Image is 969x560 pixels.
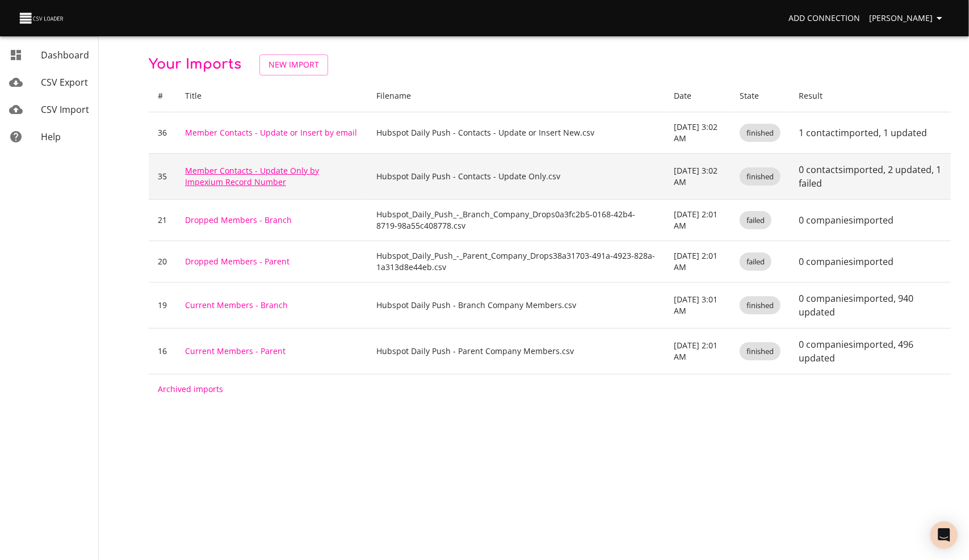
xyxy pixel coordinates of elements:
p: 1 contact imported , 1 updated [799,126,942,140]
td: [DATE] 2:01 AM [665,328,731,374]
span: CSV Export [41,76,88,89]
button: [PERSON_NAME] [865,8,951,29]
td: 36 [149,112,176,153]
a: Current Members - Branch [185,300,288,310]
a: Dropped Members - Branch [185,214,292,225]
td: Hubspot Daily Push - Contacts - Update or Insert New.csv [367,112,665,153]
th: Title [176,80,367,112]
th: State [731,80,790,112]
a: Archived imports [158,384,223,394]
span: [PERSON_NAME] [869,11,946,26]
td: [DATE] 2:01 AM [665,241,731,282]
td: 16 [149,328,176,374]
a: New Import [259,54,328,75]
th: Filename [367,80,665,112]
td: Hubspot Daily Push - Parent Company Members.csv [367,328,665,374]
a: Member Contacts - Update or Insert by email [185,127,357,138]
img: CSV Loader [18,10,66,26]
span: finished [740,346,781,357]
td: 20 [149,241,176,282]
span: Help [41,130,61,143]
span: New Import [269,58,319,72]
span: CSV Import [41,103,89,116]
a: Dropped Members - Parent [185,256,290,267]
span: failed [740,256,771,267]
td: [DATE] 2:01 AM [665,199,731,241]
span: finished [740,128,781,138]
td: Hubspot_Daily_Push_-_Parent_Company_Drops38a31703-491a-4923-828a-1a313d8e44eb.csv [367,241,665,282]
td: 21 [149,199,176,241]
td: [DATE] 3:02 AM [665,112,731,153]
div: Open Intercom Messenger [930,521,958,549]
span: failed [740,215,771,226]
a: Add Connection [784,8,865,29]
a: Current Members - Parent [185,346,286,356]
td: [DATE] 3:01 AM [665,282,731,328]
a: Member Contacts - Update Only by Impexium Record Number [185,165,319,187]
th: Result [790,80,951,112]
p: 0 companies imported , 940 updated [799,292,942,319]
td: [DATE] 3:02 AM [665,153,731,199]
span: Your Imports [149,57,241,72]
th: Date [665,80,731,112]
span: finished [740,171,781,182]
span: Dashboard [41,49,89,61]
td: Hubspot Daily Push - Contacts - Update Only.csv [367,153,665,199]
td: Hubspot Daily Push - Branch Company Members.csv [367,282,665,328]
p: 0 contacts imported , 2 updated , 1 failed [799,163,942,190]
th: # [149,80,176,112]
p: 0 companies imported [799,213,942,227]
span: Add Connection [788,11,860,26]
span: finished [740,300,781,311]
td: 35 [149,153,176,199]
p: 0 companies imported , 496 updated [799,338,942,365]
p: 0 companies imported [799,255,942,268]
td: 19 [149,282,176,328]
td: Hubspot_Daily_Push_-_Branch_Company_Drops0a3fc2b5-0168-42b4-8719-98a55c408778.csv [367,199,665,241]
